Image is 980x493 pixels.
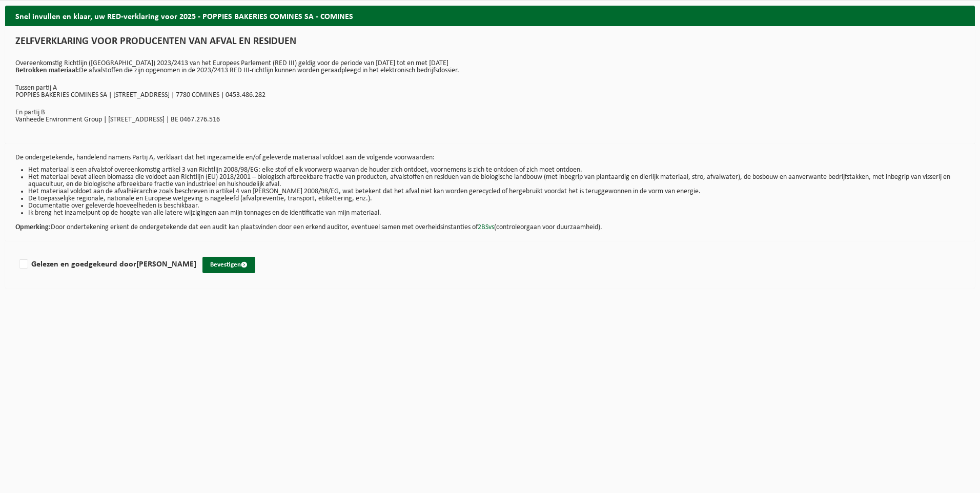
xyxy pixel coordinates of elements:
[136,260,196,269] strong: [PERSON_NAME]
[15,223,51,231] strong: Opmerking:
[28,202,965,210] li: Documentatie over geleverde hoeveelheden is beschikbaar.
[478,223,494,231] a: 2BSvs
[15,217,965,231] p: Door ondertekening erkent de ondergetekende dat een audit kan plaatsvinden door een erkend audito...
[15,60,965,74] p: Overeenkomstig Richtlijn ([GEOGRAPHIC_DATA]) 2023/2413 van het Europees Parlement (RED III) geldi...
[28,188,965,195] li: Het materiaal voldoet aan de afvalhiërarchie zoals beschreven in artikel 4 van [PERSON_NAME] 2008...
[15,154,965,161] p: De ondergetekende, handelend namens Partij A, verklaart dat het ingezamelde en/of geleverde mater...
[28,195,965,202] li: De toepasselijke regionale, nationale en Europese wetgeving is nageleefd (afvalpreventie, transpo...
[17,257,196,272] label: Gelezen en goedgekeurd door
[15,109,965,116] p: En partij B
[28,174,965,188] li: Het materiaal bevat alleen biomassa die voldoet aan Richtlijn (EU) 2018/2001 – biologisch afbreek...
[202,257,255,273] button: Bevestigen
[15,116,965,124] p: Vanheede Environment Group | [STREET_ADDRESS] | BE 0467.276.516
[15,67,79,74] strong: Betrokken materiaal:
[28,210,965,217] li: Ik breng het inzamelpunt op de hoogte van alle latere wijzigingen aan mijn tonnages en de identif...
[15,36,965,52] h1: ZELFVERKLARING VOOR PRODUCENTEN VAN AFVAL EN RESIDUEN
[28,167,965,174] li: Het materiaal is een afvalstof overeenkomstig artikel 3 van Richtlijn 2008/98/EG: elke stof of el...
[5,6,975,26] h2: Snel invullen en klaar, uw RED-verklaring voor 2025 - POPPIES BAKERIES COMINES SA - COMINES
[15,92,965,99] p: POPPIES BAKERIES COMINES SA | [STREET_ADDRESS] | 7780 COMINES | 0453.486.282
[15,85,965,92] p: Tussen partij A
